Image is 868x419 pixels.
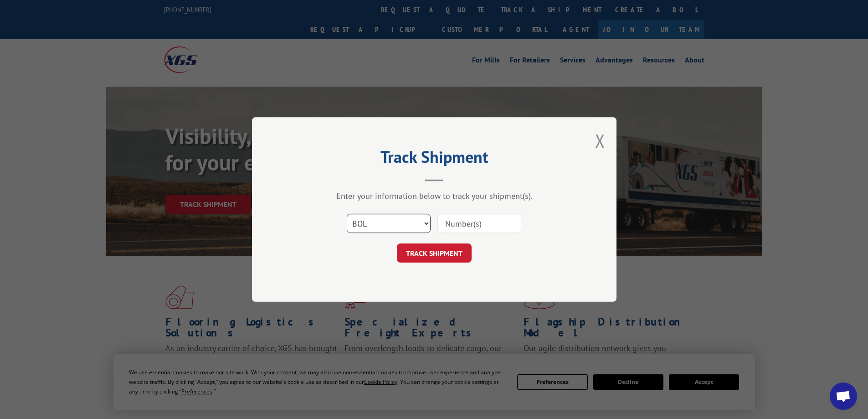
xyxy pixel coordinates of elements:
h2: Track Shipment [298,150,571,168]
button: Close modal [595,129,605,153]
div: Enter your information below to track your shipment(s). [298,191,571,201]
div: Open chat [830,383,857,410]
button: TRACK SHIPMENT [397,243,472,263]
input: Number(s) [437,214,521,233]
